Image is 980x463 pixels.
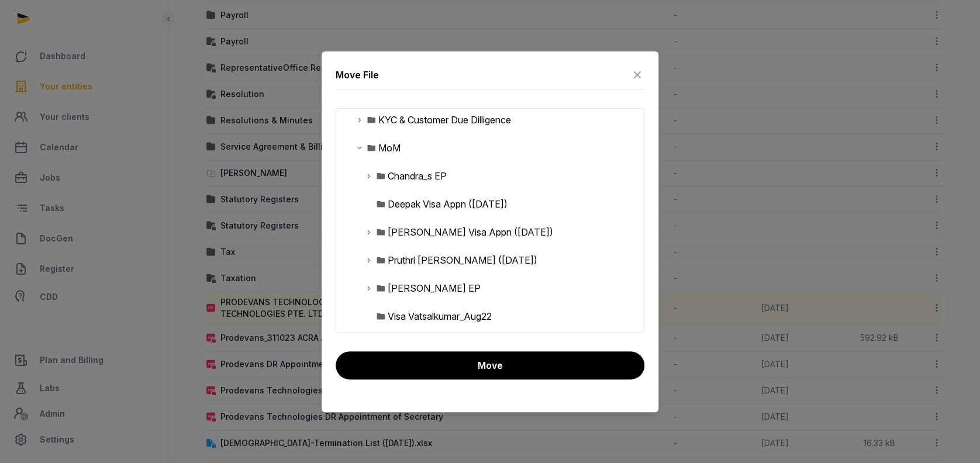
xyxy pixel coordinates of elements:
[388,309,492,323] div: Visa Vatsalkumar_Aug22
[378,113,511,127] div: KYC & Customer Due Dilligence
[388,253,537,267] div: Pruthri [PERSON_NAME] ([DATE])
[388,281,481,295] div: [PERSON_NAME] EP
[378,141,401,155] div: MoM
[388,169,447,183] div: Chandra_s EP
[336,68,379,82] div: Move File
[388,225,553,239] div: [PERSON_NAME] Visa Appn ([DATE])
[336,351,644,379] button: Move
[388,197,508,211] div: Deepak Visa Appn ([DATE])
